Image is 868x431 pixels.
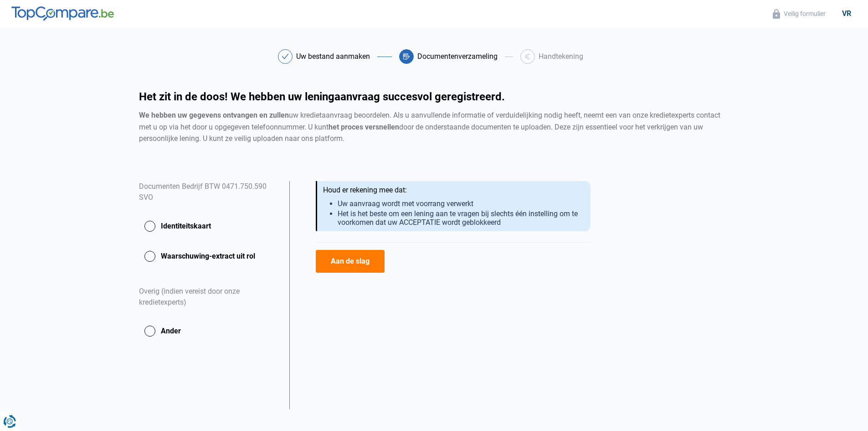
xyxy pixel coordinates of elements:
font: Houd er rekening mee dat: [323,186,407,194]
font: Identiteitskaart [161,222,211,230]
font: Uw bestand aanmaken [296,52,370,61]
img: TopCompare.be [11,6,114,21]
button: Ander [139,320,278,343]
font: Aan de slag [331,257,370,265]
font: Het zit in de doos! We hebben uw leningaanvraag succesvol geregistreerd. [139,90,505,103]
font: Ander [161,327,181,335]
font: . Als u aanvullende informatie of verduidelijking nodig heeft, neemt een van onze kredietexperts ... [139,111,720,131]
button: Identiteitskaart [139,215,278,238]
button: Aan de slag [316,250,385,273]
font: We hebben uw gegevens ontvangen en zullen [139,111,289,119]
font: Uw aanvraag wordt met voorrang verwerkt [338,199,473,208]
button: Veilig formulier [770,9,828,19]
font: Handtekening [539,52,583,61]
font: uw kredietaanvraag beoordelen [289,111,390,119]
font: Documentenverzameling [417,52,498,61]
button: Waarschuwing-extract uit rol [139,245,278,268]
font: Waarschuwing-extract uit rol [161,252,255,260]
font: het proces versnellen [329,123,399,131]
font: vr [842,9,851,18]
font: Overig (indien vereist door onze kredietexperts) [139,287,240,306]
font: Documenten Bedrijf BTW 0471.750.590 SVO [139,182,267,202]
font: door de onderstaande documenten te uploaden. Deze zijn essentieel voor het verkrijgen van uw pers... [139,123,703,143]
font: Het is het beste om een ​​lening aan te vragen bij slechts één instelling om te voorkomen dat uw ... [338,209,578,227]
font: Veilig formulier [784,10,826,17]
